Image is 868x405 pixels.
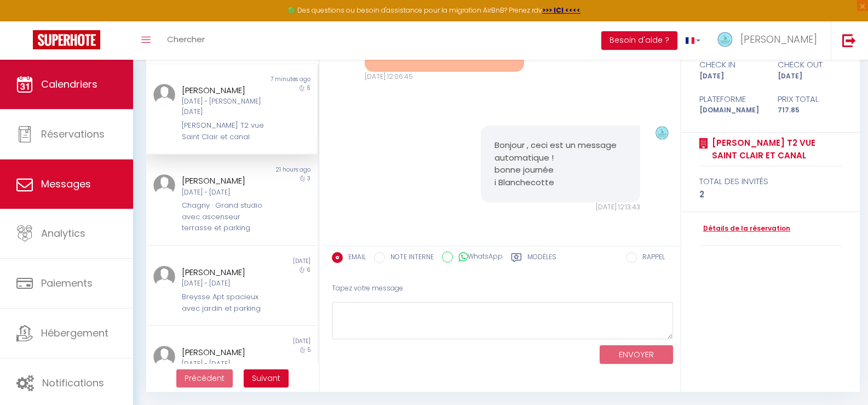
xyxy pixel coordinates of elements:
[41,127,105,141] span: Réservations
[692,93,771,106] div: Plateforme
[307,266,311,274] span: 6
[771,58,849,71] div: check out
[600,345,673,364] button: ENVOYER
[167,33,205,45] span: Chercher
[153,346,175,368] img: ...
[385,252,434,264] label: NOTE INTERNE
[41,276,93,290] span: Paiements
[708,136,842,162] a: [PERSON_NAME] T2 vue Saint Clair et canal
[842,33,856,47] img: logout
[244,369,289,388] button: Next
[176,369,233,388] button: Previous
[41,326,108,340] span: Hébergement
[655,126,670,140] img: ...
[495,139,627,189] pre: Bonjour , ceci est un message automatique ! bonne journée i Blanchecotte
[332,275,673,302] div: Tapez votre message
[159,21,213,60] a: Chercher
[252,373,280,384] span: Suivant
[307,174,311,182] span: 3
[42,376,104,390] span: Notifications
[709,21,831,60] a: ... [PERSON_NAME]
[365,72,525,82] div: [DATE] 12:06:45
[601,31,677,50] button: Besoin d'aide ?
[481,202,641,213] div: [DATE] 12:13:43
[185,373,225,384] span: Précédent
[182,278,267,289] div: [DATE] - [DATE]
[692,105,771,116] div: [DOMAIN_NAME]
[182,187,267,198] div: [DATE] - [DATE]
[232,257,317,266] div: [DATE]
[182,96,267,117] div: [DATE] - [PERSON_NAME][DATE]
[33,30,100,49] img: Super Booking
[343,252,366,264] label: EMAIL
[717,31,733,48] img: ...
[182,200,267,233] div: Chagny · Grand studio avec ascenseur terrasse et parking
[699,175,842,188] div: total des invités
[771,105,849,116] div: 717.85
[542,5,580,15] a: >>> ICI <<<<
[232,166,317,174] div: 21 hours ago
[182,359,267,369] div: [DATE] - [DATE]
[153,174,175,196] img: ...
[527,252,556,266] label: Modèles
[692,71,771,82] div: [DATE]
[182,266,267,279] div: [PERSON_NAME]
[182,346,267,359] div: [PERSON_NAME]
[153,84,175,106] img: ...
[771,71,849,82] div: [DATE]
[41,226,85,240] span: Analytics
[307,346,311,354] span: 5
[453,252,503,264] label: WhatsApp
[182,292,267,314] div: Breysse Apt spacieux avec jardin et parking
[740,32,817,46] span: [PERSON_NAME]
[153,266,175,288] img: ...
[232,75,317,84] div: 7 minutes ago
[637,252,665,264] label: RAPPEL
[771,93,849,106] div: Prix total
[692,58,771,71] div: check in
[182,120,267,142] div: [PERSON_NAME] T2 vue Saint Clair et canal
[307,84,311,92] span: 6
[41,177,91,191] span: Messages
[699,188,842,201] div: 2
[182,174,267,187] div: [PERSON_NAME]
[182,84,267,97] div: [PERSON_NAME]
[232,337,317,346] div: [DATE]
[41,77,97,91] span: Calendriers
[699,224,790,234] a: Détails de la réservation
